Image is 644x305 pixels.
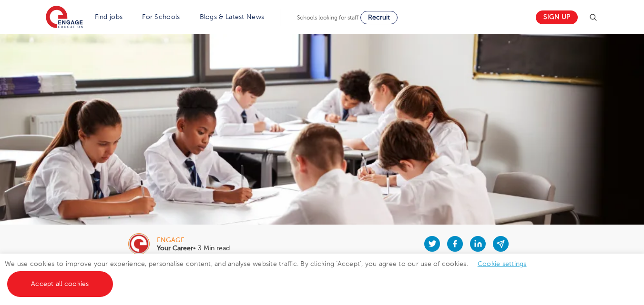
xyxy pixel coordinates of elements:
span: Recruit [368,14,390,21]
a: Sign up [536,10,578,24]
a: Accept all cookies [7,271,113,297]
a: Find jobs [95,13,123,20]
span: Schools looking for staff [297,14,358,21]
span: We use cookies to improve your experience, personalise content, and analyse website traffic. By c... [5,260,536,287]
p: • 3 Min read [157,245,230,252]
div: engage [157,237,230,244]
b: Your Career [157,245,193,252]
a: Recruit [360,11,398,24]
a: Cookie settings [478,260,527,267]
img: Engage Education [46,6,83,30]
a: Blogs & Latest News [200,13,265,20]
a: For Schools [142,13,180,20]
